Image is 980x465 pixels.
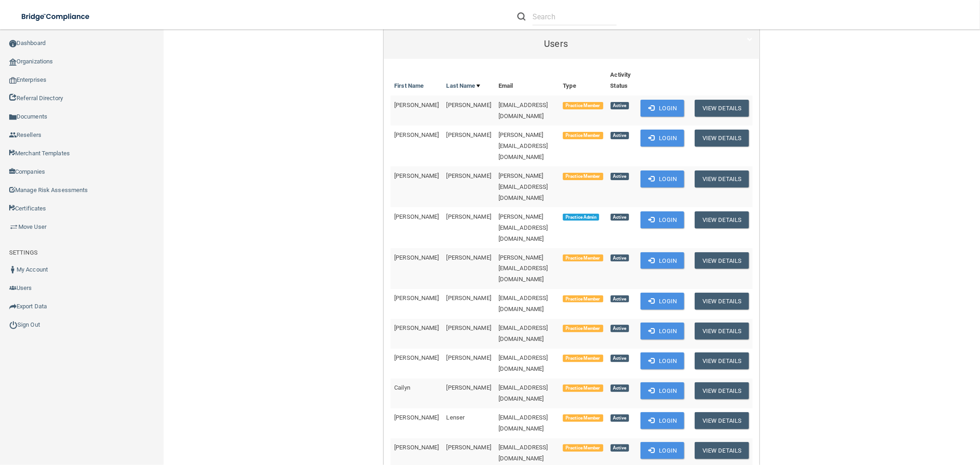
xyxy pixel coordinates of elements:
[640,293,684,310] button: Login
[695,130,749,147] button: View Details
[447,172,491,179] span: [PERSON_NAME]
[9,58,17,66] img: organization-icon.f8decf85.png
[447,384,491,391] span: [PERSON_NAME]
[498,384,548,402] span: [EMAIL_ADDRESS][DOMAIN_NAME]
[9,247,38,258] label: SETTINGS
[695,211,749,228] button: View Details
[611,132,629,139] span: Active
[517,12,526,21] img: ic-search.3b580494.png
[611,214,629,221] span: Active
[563,214,599,221] span: Practice Admin
[611,325,629,332] span: Active
[9,303,17,310] img: icon-export.b9366987.png
[447,444,491,451] span: [PERSON_NAME]
[498,213,548,242] span: [PERSON_NAME][EMAIL_ADDRESS][DOMAIN_NAME]
[611,444,629,452] span: Active
[695,323,749,340] button: View Details
[447,324,491,331] span: [PERSON_NAME]
[447,131,491,138] span: [PERSON_NAME]
[563,173,603,180] span: Practice Member
[695,252,749,269] button: View Details
[695,412,749,429] button: View Details
[611,295,629,303] span: Active
[447,254,491,261] span: [PERSON_NAME]
[695,352,749,369] button: View Details
[498,295,548,312] span: [EMAIL_ADDRESS][DOMAIN_NAME]
[822,401,969,437] iframe: Drift Widget Chat Controller
[447,354,491,361] span: [PERSON_NAME]
[695,442,749,459] button: View Details
[394,254,439,261] span: [PERSON_NAME]
[447,102,491,108] span: [PERSON_NAME]
[394,414,439,421] span: [PERSON_NAME]
[563,414,603,422] span: Practice Member
[532,8,617,25] input: Search
[14,7,98,26] img: bridge_compliance_login_screen.278c3ca4.svg
[498,324,548,342] span: [EMAIL_ADDRESS][DOMAIN_NAME]
[9,321,17,329] img: ic_power_dark.7ecde6b1.png
[9,113,17,121] img: icon-documents.8dae5593.png
[447,295,491,301] span: [PERSON_NAME]
[447,213,491,220] span: [PERSON_NAME]
[563,355,603,362] span: Practice Member
[563,325,603,332] span: Practice Member
[394,444,439,451] span: [PERSON_NAME]
[498,414,548,432] span: [EMAIL_ADDRESS][DOMAIN_NAME]
[9,131,17,139] img: ic_reseller.de258add.png
[563,102,603,109] span: Practice Member
[394,295,439,301] span: [PERSON_NAME]
[611,355,629,362] span: Active
[640,252,684,269] button: Login
[394,384,410,391] span: Cailyn
[640,211,684,228] button: Login
[563,385,603,392] span: Practice Member
[640,412,684,429] button: Login
[447,80,481,91] a: Last Name
[9,40,17,47] img: ic_dashboard_dark.d01f4a41.png
[498,172,548,201] span: [PERSON_NAME][EMAIL_ADDRESS][DOMAIN_NAME]
[611,255,629,262] span: Active
[498,254,548,283] span: [PERSON_NAME][EMAIL_ADDRESS][DOMAIN_NAME]
[394,102,439,108] span: [PERSON_NAME]
[498,444,548,462] span: [EMAIL_ADDRESS][DOMAIN_NAME]
[394,131,439,138] span: [PERSON_NAME]
[394,80,424,91] a: First Name
[394,354,439,361] span: [PERSON_NAME]
[611,173,629,180] span: Active
[9,284,17,292] img: icon-users.e205127d.png
[559,66,606,96] th: Type
[498,354,548,372] span: [EMAIL_ADDRESS][DOMAIN_NAME]
[611,102,629,109] span: Active
[563,295,603,303] span: Practice Member
[394,213,439,220] span: [PERSON_NAME]
[495,66,559,96] th: Email
[9,77,17,84] img: enterprise.0d942306.png
[611,414,629,422] span: Active
[640,130,684,147] button: Login
[640,100,684,117] button: Login
[9,222,18,232] img: briefcase.64adab9b.png
[611,385,629,392] span: Active
[640,323,684,340] button: Login
[640,382,684,399] button: Login
[607,66,637,96] th: Activity Status
[695,382,749,399] button: View Details
[391,34,753,54] a: Users
[695,100,749,117] button: View Details
[695,170,749,187] button: View Details
[563,132,603,139] span: Practice Member
[640,352,684,369] button: Login
[447,414,465,421] span: Lenser
[498,102,548,119] span: [EMAIL_ADDRESS][DOMAIN_NAME]
[394,172,439,179] span: [PERSON_NAME]
[391,39,721,49] h5: Users
[498,131,548,160] span: [PERSON_NAME][EMAIL_ADDRESS][DOMAIN_NAME]
[9,266,17,273] img: ic_user_dark.df1a06c3.png
[563,255,603,262] span: Practice Member
[394,324,439,331] span: [PERSON_NAME]
[563,444,603,452] span: Practice Member
[695,293,749,310] button: View Details
[640,442,684,459] button: Login
[640,170,684,187] button: Login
